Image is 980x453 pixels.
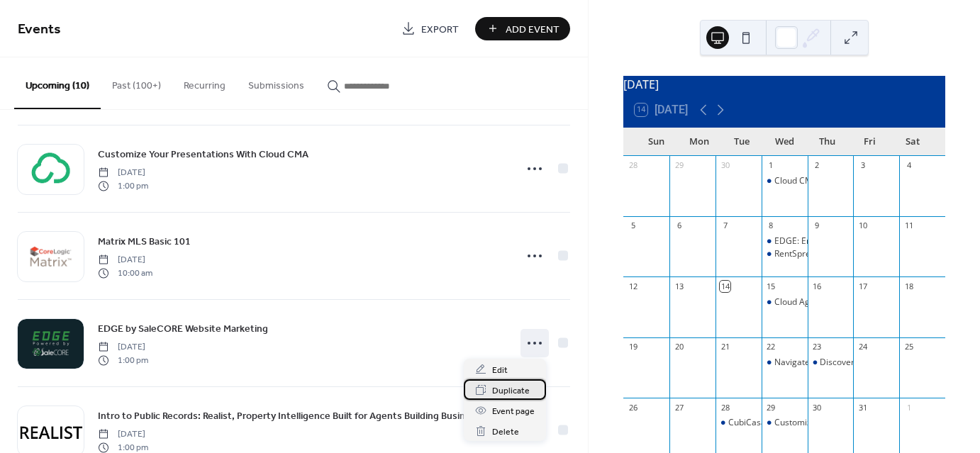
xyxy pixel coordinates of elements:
div: Discover REsides: Introduction to FREE Subscriber Products & Services [808,357,854,369]
div: 12 [628,281,638,291]
div: 29 [766,402,776,413]
div: 22 [766,342,776,352]
div: 25 [903,342,914,352]
div: Cloud CMA: Getting Started [774,175,883,187]
div: Tue [720,128,763,156]
div: 5 [628,220,638,231]
div: 1 [766,160,776,171]
a: EDGE by SaleCORE Website Marketing [98,320,268,337]
span: [DATE] [98,167,148,179]
span: Delete [492,425,519,440]
div: 8 [766,220,776,231]
span: 1:00 pm [98,354,148,367]
div: 19 [628,342,638,352]
div: Cloud CMA: Getting Started [762,175,808,187]
div: 1 [903,402,914,413]
span: 1:00 pm [98,179,148,192]
a: Intro to Public Records: Realist, Property Intelligence Built for Agents Building Businesses [98,408,491,424]
div: 29 [674,160,684,171]
div: 20 [674,342,684,352]
span: Edit [492,363,508,378]
span: Events [18,16,61,43]
div: CubiCasa: Learn to Create Free & Easy Floor Plans in Minutes! [715,417,762,429]
div: 11 [903,220,914,231]
div: Cloud Agent Suite: Generate new leads with Cloud CMA [762,296,808,308]
div: 14 [720,281,730,291]
span: 10:00 am [98,267,152,279]
div: 7 [720,220,730,231]
a: Export [391,17,469,40]
span: Intro to Public Records: Realist, Property Intelligence Built for Agents Building Businesses [98,409,491,424]
div: 6 [674,220,684,231]
div: 2 [812,160,823,171]
span: [DATE] [98,428,148,441]
div: 10 [857,220,868,231]
span: Export [421,22,459,37]
div: Customize Your Presentations With Cloud CMA [762,417,808,429]
button: Add Event [475,17,570,40]
div: 9 [812,220,823,231]
div: 28 [628,160,638,171]
div: 26 [628,402,638,413]
span: [DATE] [98,341,148,354]
div: 24 [857,342,868,352]
div: Customize Your Presentations With Cloud CMA [774,417,959,429]
div: 28 [720,402,730,413]
div: RentSpree: The Untapped Money Potential of the Rental Market [762,248,808,260]
span: EDGE by SaleCORE Website Marketing [98,322,268,337]
div: Thu [806,128,848,156]
a: Customize Your Presentations With Cloud CMA [98,146,308,162]
div: 30 [720,160,730,171]
div: 21 [720,342,730,352]
div: 30 [812,402,823,413]
span: Event page [492,404,535,419]
div: 13 [674,281,684,291]
button: Upcoming (10) [14,57,101,109]
div: 3 [857,160,868,171]
button: Past (100+) [101,57,172,108]
button: Submissions [237,57,316,108]
div: Sat [891,128,934,156]
div: 27 [674,402,684,413]
span: Duplicate [492,384,530,398]
div: EDGE: Email Marketing [762,235,808,247]
div: 4 [903,160,914,171]
span: Add Event [506,22,559,37]
div: Navigate Pre-Built Pages and Templates with Cloud CMA [762,357,808,369]
div: 23 [812,342,823,352]
span: Customize Your Presentations With Cloud CMA [98,147,308,162]
div: Wed [763,128,806,156]
div: EDGE: Email Marketing [774,235,866,247]
div: Sun [635,128,677,156]
button: Recurring [172,57,237,108]
div: 15 [766,281,776,291]
div: Fri [848,128,891,156]
div: CubiCasa: Learn to Create Free & Easy Floor Plans in Minutes! [728,417,971,429]
div: Mon [677,128,720,156]
div: 17 [857,281,868,291]
span: [DATE] [98,254,152,267]
span: Matrix MLS Basic 101 [98,235,191,250]
div: 18 [903,281,914,291]
div: 16 [812,281,823,291]
a: Matrix MLS Basic 101 [98,233,191,250]
div: [DATE] [623,76,945,93]
div: 31 [857,402,868,413]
